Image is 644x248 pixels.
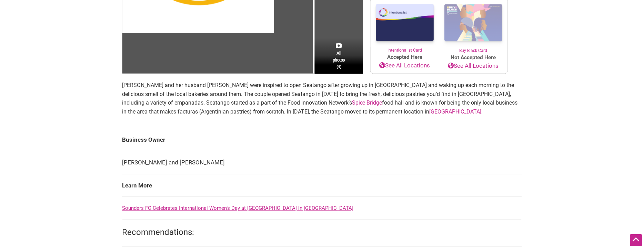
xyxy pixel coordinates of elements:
[371,53,439,61] span: Accepted Here
[122,129,522,151] td: Business Owner
[630,234,642,246] div: Scroll Back to Top
[352,99,382,106] a: Spice Bridge
[439,62,508,71] a: See All Locations
[430,108,482,115] a: [GEOGRAPHIC_DATA]
[122,81,522,116] p: [PERSON_NAME] and her husband [PERSON_NAME] were inspired to open Seatango after growing up in [G...
[122,205,353,212] a: Sounders FC Celebrates International Women’s Day at [GEOGRAPHIC_DATA] in [GEOGRAPHIC_DATA]
[122,227,522,239] h2: Recommendations:
[333,50,345,69] span: All photos (4)
[122,174,522,197] td: Learn More
[439,54,508,62] span: Not Accepted Here
[371,61,439,70] a: See All Locations
[122,151,522,174] td: [PERSON_NAME] and [PERSON_NAME]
